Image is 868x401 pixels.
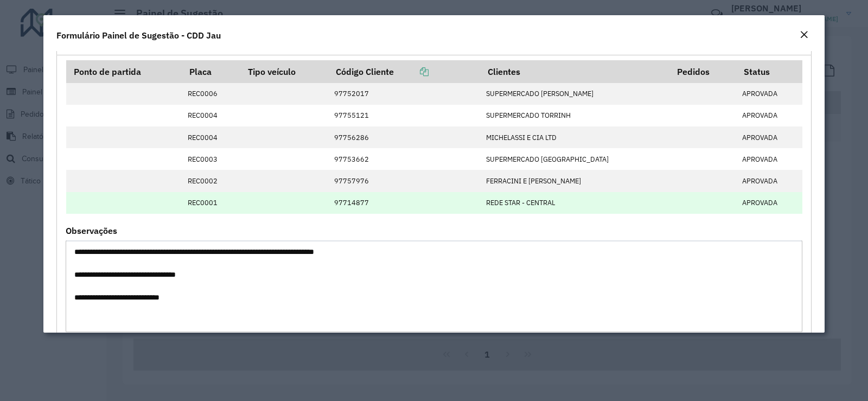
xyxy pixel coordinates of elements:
[329,148,481,170] td: 97753662
[56,29,221,42] h4: Formulário Painel de Sugestão - CDD Jau
[481,105,669,126] td: SUPERMERCADO TORRINH
[66,224,117,237] label: Observações
[481,126,669,148] td: MICHELASSI E CIA LTD
[182,170,240,192] td: REC0002
[182,60,240,83] th: Placa
[182,83,240,105] td: REC0006
[394,66,429,77] a: Copiar
[481,60,669,83] th: Clientes
[669,60,736,83] th: Pedidos
[800,30,808,39] em: Fechar
[56,55,812,386] div: Cliente para Recarga
[240,60,329,83] th: Tipo veículo
[481,170,669,192] td: FERRACINI E [PERSON_NAME]
[736,105,802,126] td: APROVADA
[329,83,481,105] td: 97752017
[481,83,669,105] td: SUPERMERCADO [PERSON_NAME]
[796,28,812,42] button: Close
[182,105,240,126] td: REC0004
[329,170,481,192] td: 97757976
[329,105,481,126] td: 97755121
[736,170,802,192] td: APROVADA
[329,192,481,214] td: 97714877
[736,83,802,105] td: APROVADA
[736,60,802,83] th: Status
[736,148,802,170] td: APROVADA
[736,192,802,214] td: APROVADA
[736,126,802,148] td: APROVADA
[66,60,182,83] th: Ponto de partida
[182,148,240,170] td: REC0003
[182,192,240,214] td: REC0001
[329,126,481,148] td: 97756286
[481,192,669,214] td: REDE STAR - CENTRAL
[481,148,669,170] td: SUPERMERCADO [GEOGRAPHIC_DATA]
[182,126,240,148] td: REC0004
[329,60,481,83] th: Código Cliente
